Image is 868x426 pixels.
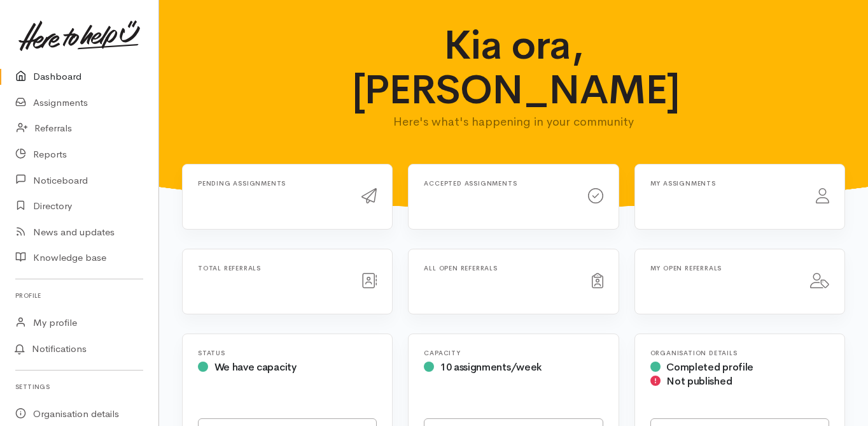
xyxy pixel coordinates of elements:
[15,287,143,304] h6: Profile
[352,23,676,113] h1: Kia ora, [PERSON_NAME]
[650,180,801,187] h6: My assignments
[424,265,576,272] h6: All open referrals
[650,265,795,272] h6: My open referrals
[15,378,143,395] h6: Settings
[666,360,753,374] span: Completed profile
[352,113,676,131] p: Here's what's happening in your community
[198,265,346,272] h6: Total referrals
[440,360,542,374] span: 10 assignments/week
[666,374,732,388] span: Not published
[424,349,603,356] h6: Capacity
[214,360,297,374] span: We have capacity
[198,180,346,187] h6: Pending assignments
[424,180,572,187] h6: Accepted assignments
[198,349,377,356] h6: Status
[650,349,829,356] h6: Organisation Details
